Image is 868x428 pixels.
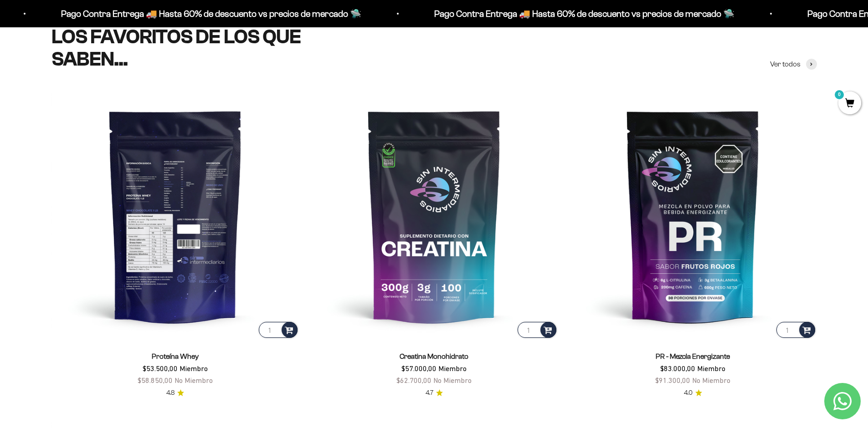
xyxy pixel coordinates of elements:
a: Creatina Monohidrato [400,352,468,360]
a: 4.84.8 de 5.0 estrellas [166,388,184,398]
mark: 0 [834,89,845,100]
img: Proteína Whey [51,92,299,340]
span: No Miembro [692,376,730,384]
a: 4.74.7 de 5.0 estrellas [426,388,443,398]
span: $57.000,00 [401,364,437,372]
span: 4.7 [426,388,433,398]
span: Miembro [180,364,208,372]
a: PR - Mezcla Energizante [656,352,730,360]
a: 0 [838,99,861,109]
span: $83.000,00 [660,364,695,372]
a: 4.04.0 de 5.0 estrellas [684,388,702,398]
a: Ver todos [770,58,817,70]
span: $58.850,00 [138,376,173,384]
span: $91.300,00 [655,376,690,384]
p: Pago Contra Entrega 🚚 Hasta 60% de descuento vs precios de mercado 🛸 [433,6,734,21]
split-lines: LOS FAVORITOS DE LOS QUE SABEN... [51,25,301,70]
span: $53.500,00 [143,364,178,372]
span: 4.0 [684,388,693,398]
span: Miembro [697,364,725,372]
span: Ver todos [770,58,801,70]
span: 4.8 [166,388,175,398]
span: No Miembro [433,376,472,384]
span: No Miembro [175,376,213,384]
p: Pago Contra Entrega 🚚 Hasta 60% de descuento vs precios de mercado 🛸 [60,6,360,21]
span: Miembro [438,364,467,372]
span: $62.700,00 [396,376,431,384]
a: Proteína Whey [152,352,199,360]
